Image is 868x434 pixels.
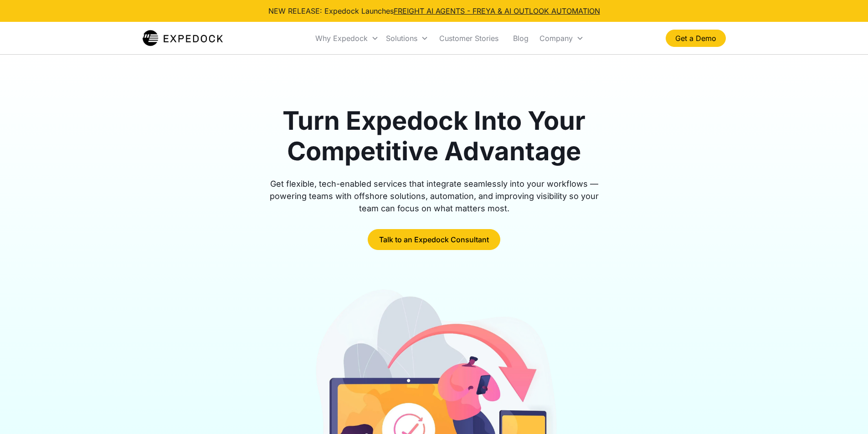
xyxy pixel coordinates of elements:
[268,5,600,16] div: NEW RELEASE: Expedock Launches
[666,30,726,47] a: Get a Demo
[368,229,500,250] a: Talk to an Expedock Consultant
[315,34,368,43] div: Why Expedock
[386,34,417,43] div: Solutions
[259,106,609,167] h1: Turn Expedock Into Your Competitive Advantage
[506,23,536,54] a: Blog
[539,34,573,43] div: Company
[312,23,382,54] div: Why Expedock
[394,6,600,15] a: FREIGHT AI AGENTS - FREYA & AI OUTLOOK AUTOMATION
[536,23,587,54] div: Company
[143,29,223,47] img: Expedock Logo
[143,29,223,47] a: home
[432,23,506,54] a: Customer Stories
[259,178,609,214] div: Get flexible, tech-enabled services that integrate seamlessly into your workflows — powering team...
[382,23,432,54] div: Solutions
